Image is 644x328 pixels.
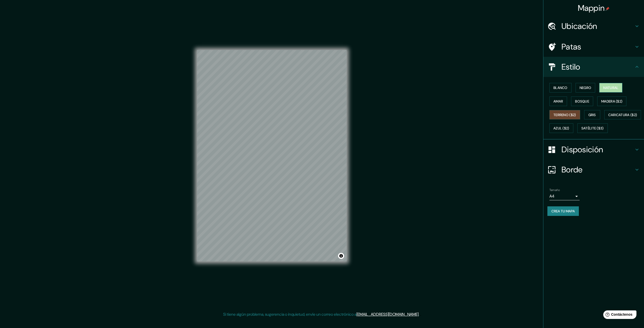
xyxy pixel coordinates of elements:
font: Satélite ($3) [581,126,604,131]
font: Azul ($2) [553,126,569,131]
iframe: Lanzador de widgets de ayuda [599,308,638,322]
button: Caricatura ($2) [604,110,641,120]
button: Crea tu mapa [547,206,579,216]
font: Si tiene algún problema, sugerencia o inquietud, envíe un correo electrónico a [223,312,356,317]
font: Patas [561,41,581,52]
font: Caricatura ($2) [608,113,637,117]
img: pin-icon.png [606,7,610,11]
font: Negro [580,85,591,90]
font: Tamaño [549,188,560,192]
div: Borde [543,160,644,180]
button: Terreno ($2) [549,110,580,120]
font: Crea tu mapa [551,209,575,213]
font: Gris [588,113,596,117]
button: Gris [584,110,600,120]
font: . [419,311,420,317]
button: Satélite ($3) [577,123,608,133]
font: Amar [553,99,563,104]
button: Azul ($2) [549,123,573,133]
font: Disposición [561,144,603,155]
font: Mappin [578,3,605,13]
font: Estilo [561,62,580,72]
font: Blanco [553,85,568,90]
button: Madera ($2) [597,97,626,106]
font: Terreno ($2) [553,113,576,117]
font: . [419,312,419,317]
div: Patas [543,37,644,57]
font: Madera ($2) [601,99,622,104]
font: A4 [549,194,554,199]
font: Bosque [575,99,589,104]
button: Activar o desactivar atribución [338,253,344,259]
button: Negro [576,83,595,92]
font: Borde [561,164,583,175]
a: [EMAIL_ADDRESS][DOMAIN_NAME] [356,312,419,317]
button: Amar [549,97,567,106]
button: Blanco [549,83,572,92]
font: Natural [603,85,618,90]
canvas: Mapa [197,50,347,261]
div: Estilo [543,57,644,77]
font: . [420,311,421,317]
div: Ubicación [543,16,644,36]
div: A4 [549,192,580,200]
button: Bosque [571,97,593,106]
button: Natural [599,83,622,92]
div: Disposición [543,139,644,160]
font: Ubicación [561,21,597,31]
